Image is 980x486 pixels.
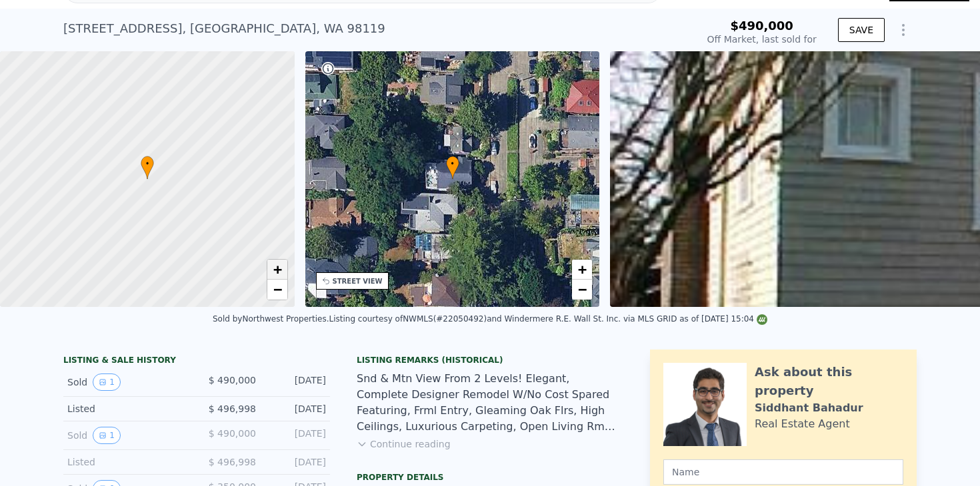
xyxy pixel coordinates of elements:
img: NWMLS Logo [757,314,767,325]
span: • [141,158,154,170]
div: Sold [67,427,186,444]
div: Listing courtesy of NWMLS (#22050492) and Windermere R.E. Wall St. Inc. via MLS GRID as of [DATE]... [329,314,767,324]
div: Listing Remarks (Historical) [357,355,623,365]
div: • [446,156,459,179]
span: + [578,261,587,278]
span: $ 490,000 [209,375,256,385]
div: [DATE] [267,402,326,415]
div: [STREET_ADDRESS] , [GEOGRAPHIC_DATA] , WA 98119 [63,19,385,38]
span: − [578,281,587,298]
div: LISTING & SALE HISTORY [63,355,330,368]
div: Snd & Mtn View From 2 Levels! Elegant, Complete Designer Remodel W/No Cost Spared Featuring, Frml... [357,371,623,435]
div: Off Market, last sold for [707,33,817,46]
a: Zoom out [267,280,287,300]
a: Zoom in [267,260,287,280]
span: − [273,281,281,298]
div: Ask about this property [755,363,903,400]
div: • [141,156,154,179]
button: Continue reading [357,437,451,451]
div: Property details [357,472,623,483]
button: SAVE [838,18,885,42]
a: Zoom out [572,280,592,300]
input: Name [663,459,903,485]
span: + [273,261,281,278]
div: [DATE] [267,373,326,391]
button: Show Options [890,17,917,43]
div: Siddhant Bahadur [755,400,863,416]
button: View historical data [93,427,121,444]
div: Listed [67,402,186,415]
span: $ 496,998 [209,403,256,414]
div: [DATE] [267,455,326,469]
span: $490,000 [730,19,793,33]
div: Real Estate Agent [755,416,850,432]
button: View historical data [93,373,121,391]
span: $ 490,000 [209,428,256,439]
div: Sold by Northwest Properties . [213,314,329,324]
div: [DATE] [267,427,326,444]
div: Sold [67,373,186,391]
span: $ 496,998 [209,457,256,467]
div: Listed [67,455,186,469]
a: Zoom in [572,260,592,280]
span: • [446,158,459,170]
div: STREET VIEW [333,276,383,286]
